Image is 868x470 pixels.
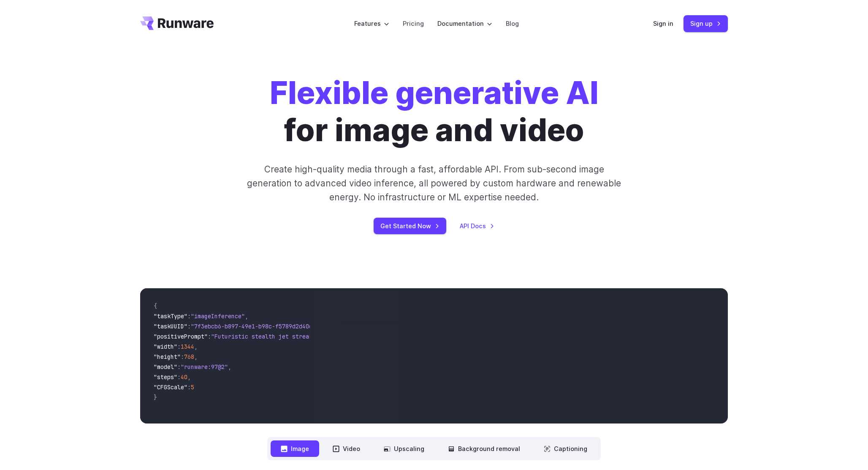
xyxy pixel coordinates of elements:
span: "model" [154,363,177,371]
a: Sign up [684,15,728,32]
span: : [208,333,211,340]
strong: Flexible generative AI [270,74,599,112]
a: Go to / [140,16,214,30]
span: "imageInference" [191,312,245,320]
span: : [187,383,191,391]
a: Pricing [403,19,424,28]
span: , [194,353,198,361]
span: : [177,363,181,371]
p: Create high-quality media through a fast, affordable API. From sub-second image generation to adv... [246,162,622,205]
span: , [228,363,231,371]
a: API Docs [460,221,494,231]
a: Sign in [653,19,673,28]
span: { [154,302,157,310]
a: Blog [506,19,519,28]
span: , [245,312,248,320]
span: "height" [154,353,181,361]
span: : [181,353,184,361]
span: } [154,393,157,401]
span: 1344 [181,343,194,350]
span: 5 [191,383,194,391]
span: "taskType" [154,312,187,320]
span: "7f3ebcb6-b897-49e1-b98c-f5789d2d40d7" [191,322,319,330]
button: Video [323,440,370,457]
span: : [177,343,181,350]
span: : [187,322,191,330]
span: "CFGScale" [154,383,187,391]
span: "runware:97@2" [181,363,228,371]
h1: for image and video [270,74,599,149]
span: , [187,373,191,381]
span: "Futuristic stealth jet streaking through a neon-lit cityscape with glowing purple exhaust" [211,333,518,340]
span: : [177,373,181,381]
a: Get Started Now [374,218,446,234]
label: Documentation [437,19,492,28]
span: , [194,343,198,350]
label: Features [354,19,389,28]
button: Upscaling [374,440,434,457]
span: "positivePrompt" [154,333,208,340]
span: "steps" [154,373,177,381]
button: Background removal [438,440,530,457]
button: Image [271,440,319,457]
span: 768 [184,353,194,361]
button: Captioning [534,440,597,457]
span: 40 [181,373,187,381]
span: "width" [154,343,177,350]
span: : [187,312,191,320]
span: "taskUUID" [154,322,187,330]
